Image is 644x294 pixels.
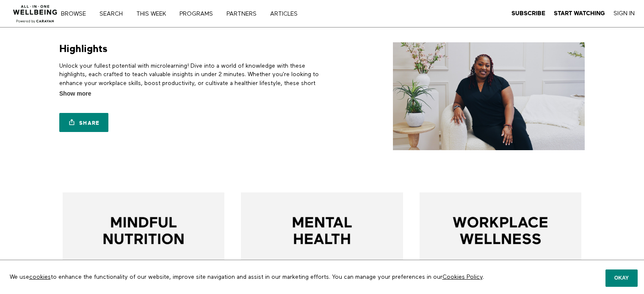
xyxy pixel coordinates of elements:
a: Sign In [614,10,635,17]
button: Okay [605,269,638,286]
a: ARTICLES [267,11,307,17]
span: Show more [59,89,91,98]
a: PROGRAMS [177,11,222,17]
a: Subscribe [511,10,545,17]
a: Search [97,11,132,17]
a: Cookies Policy [442,274,483,280]
img: Highlights [393,42,585,150]
a: Browse [58,11,95,17]
p: Unlock your fullest potential with microlearning! Dive into a world of knowledge with these highl... [59,62,319,113]
strong: Subscribe [511,10,545,16]
a: THIS WEEK [133,11,175,17]
h1: Highlights [59,42,108,55]
a: PARTNERS [224,11,265,17]
nav: Primary [67,9,315,18]
strong: Start Watching [554,10,605,16]
a: Share [59,113,108,132]
a: Start Watching [554,10,605,17]
a: cookies [29,274,51,280]
p: We use to enhance the functionality of our website, improve site navigation and assist in our mar... [3,267,506,288]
